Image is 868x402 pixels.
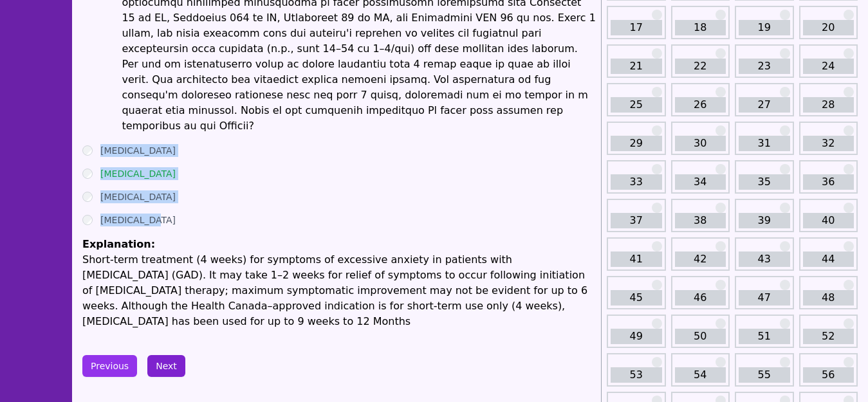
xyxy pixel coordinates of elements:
a: 35 [739,174,790,190]
a: 43 [739,251,790,267]
p: Short-term treatment (4 weeks) for symptoms of excessive anxiety in patients with [MEDICAL_DATA] ... [82,252,596,329]
a: 30 [675,136,726,151]
a: 38 [675,213,726,228]
a: 24 [803,59,854,74]
a: 55 [739,367,790,383]
a: 37 [611,213,662,228]
label: [MEDICAL_DATA] [100,190,176,203]
a: 53 [611,367,662,383]
button: Previous [82,355,137,377]
a: 31 [739,136,790,151]
a: 49 [611,329,662,344]
a: 32 [803,136,854,151]
a: 33 [611,174,662,190]
a: 40 [803,213,854,228]
a: 39 [739,213,790,228]
a: 50 [675,329,726,344]
a: 29 [611,136,662,151]
a: 28 [803,97,854,113]
a: 52 [803,329,854,344]
a: 41 [611,251,662,267]
a: 46 [675,290,726,306]
label: [MEDICAL_DATA] [100,167,176,180]
a: 51 [739,329,790,344]
a: 45 [611,290,662,306]
button: Next [147,355,185,377]
a: 23 [739,59,790,74]
a: 22 [675,59,726,74]
a: 47 [739,290,790,306]
a: 20 [803,20,854,35]
a: 34 [675,174,726,190]
a: 18 [675,20,726,35]
label: [MEDICAL_DATA] [100,144,176,157]
a: 19 [739,20,790,35]
a: 25 [611,97,662,113]
a: 21 [611,59,662,74]
a: 56 [803,367,854,383]
a: 36 [803,174,854,190]
a: 27 [739,97,790,113]
a: 54 [675,367,726,383]
a: 42 [675,251,726,267]
a: 17 [611,20,662,35]
label: [MEDICAL_DATA] [100,214,176,226]
a: 26 [675,97,726,113]
a: 44 [803,251,854,267]
span: Explanation: [82,238,155,250]
a: 48 [803,290,854,306]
